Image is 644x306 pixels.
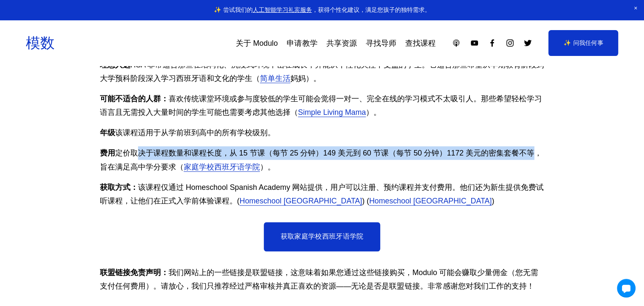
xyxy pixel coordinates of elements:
[405,39,436,47] font: 查找课程
[100,149,542,171] font: 定价取决于课程数量和课程长度，从 15 节课（每节 25 分钟）149 美元到 60 节课（每节 50 分钟）1172 美元的密集套餐不等，旨在满足高中学分要求（
[366,108,381,117] font: ）。
[100,268,538,290] font: 我们网站上的一些链接是联盟链接，这意味着如果您通过这些链接购买，Modulo 可能会赚取少量佣金（您无需支付任何费用）。请放心，我们只推荐经过严格审核并真正喜欢的资源——无论是否是联盟链接。非常...
[240,197,362,205] a: Homeschool [GEOGRAPHIC_DATA]
[260,163,275,171] font: ）。
[236,36,278,51] a: 关于 Modulo
[492,197,494,205] font: )
[287,39,317,47] font: 申请教学
[548,30,618,56] a: ✨ 问我任何事
[184,163,260,171] a: 家庭学校西班牙语学院
[26,35,55,51] a: 模数
[366,36,396,51] a: 寻找导师
[326,36,357,51] a: 共享资源
[264,222,381,251] a: 获取家庭学校西班牙语学院
[488,39,497,47] a: Facebook
[362,197,369,205] font: )​​ (
[523,39,532,47] a: 叽叽喳喳
[452,39,461,47] a: 苹果播客
[369,197,492,205] a: Homeschool [GEOGRAPHIC_DATA]
[405,36,436,51] a: 查找课程
[290,74,321,83] font: 妈妈）。
[100,183,544,205] font: 该课程仅通过 Homeschool Spanish Academy 网站提供，用户可以注册、预约课程并支付费用。他们还为新生提供免费试听课程，让他们在正式入学前体验课程。(
[100,268,169,277] font: 联盟链接免责声明：
[100,95,542,117] font: 喜欢传统课堂环境或参与度较低的学生可能会觉得一对一、完全在线的学习模式不太吸引人。那些希望轻松学习语言且无需投入大量时间的学生可能也需要考虑其他选择（
[115,128,275,137] font: 该课程适用于从学前班到高中的所有学校级别。
[260,74,290,83] a: 简单生活
[326,39,357,47] font: 共享资源
[100,95,169,103] font: 可能不适合的人群：
[236,39,278,47] font: 关于 Modulo
[366,39,396,47] font: 寻找导师
[281,233,364,240] font: 获取家庭学校西班牙语学院
[100,183,138,192] font: 获取方式：
[252,6,312,13] a: 人工智能学习礼宾服务
[100,149,115,157] font: 费用
[287,36,317,51] a: 申请教学
[470,39,479,47] a: YouTube
[506,39,514,47] a: Instagram
[298,108,366,117] a: Simple Living Mama
[100,128,115,137] font: 年级
[564,39,603,46] font: ✨ 问我任何事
